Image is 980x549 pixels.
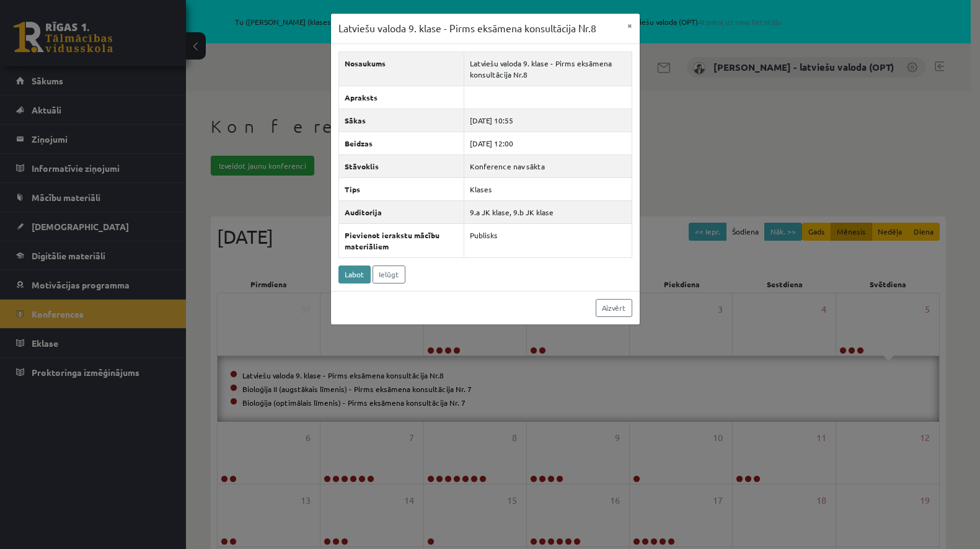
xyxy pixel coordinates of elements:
[339,86,464,109] th: Apraksts
[339,223,464,257] th: Pievienot ierakstu mācību materiāliem
[464,177,632,200] td: Klases
[464,223,632,257] td: Publisks
[339,177,464,200] th: Tips
[464,154,632,177] td: Konference nav sākta
[464,109,632,132] td: [DATE] 10:55
[339,51,464,86] th: Nosaukums
[464,200,632,223] td: 9.a JK klase, 9.b JK klase
[339,200,464,223] th: Auditorija
[338,21,596,36] h3: Latviešu valoda 9. klase - Pirms eksāmena konsultācija Nr.8
[338,266,371,283] a: Labot
[464,132,632,154] td: [DATE] 12:00
[339,132,464,154] th: Beidzas
[464,51,632,86] td: Latviešu valoda 9. klase - Pirms eksāmena konsultācija Nr.8
[620,14,640,37] button: ×
[339,109,464,132] th: Sākas
[339,154,464,177] th: Stāvoklis
[596,299,632,317] a: Aizvērt
[373,266,405,283] a: Ielūgt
